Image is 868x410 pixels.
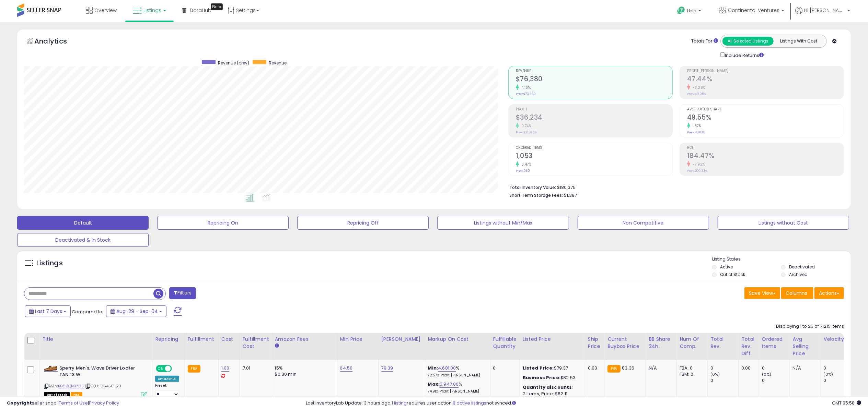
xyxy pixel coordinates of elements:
img: 313-IAsdG2L._SL40_.jpg [44,366,58,371]
div: Preset: [155,383,180,399]
small: Prev: 200.33% [687,169,707,173]
small: Prev: 989 [516,169,530,173]
div: N/A [793,365,815,371]
span: Listings [143,7,161,14]
div: : [523,384,580,390]
span: FBA [71,392,82,398]
div: 0 [762,365,790,371]
div: Total Rev. [710,336,736,350]
small: Prev: $35,969 [516,130,537,134]
button: Repricing On [157,216,289,230]
span: Aug-29 - Sep-04 [116,308,158,315]
div: 0 [710,365,738,371]
h2: $76,380 [516,75,672,84]
li: $180,375 [509,183,839,191]
span: 2025-09-12 05:58 GMT [832,400,861,406]
strong: Copyright [7,400,32,406]
b: Quantity discounts [523,384,572,390]
span: DataHub [190,7,211,14]
small: Prev: 48.88% [687,130,705,134]
a: Terms of Use [59,400,88,406]
div: FBM: 0 [680,371,702,377]
h2: $36,234 [516,113,672,123]
span: Continental Ventures [728,7,779,14]
h5: Analytics [34,36,80,48]
a: 9 active listings [453,400,486,406]
div: 15% [275,365,332,371]
div: FBA: 0 [680,365,702,371]
button: Listings With Cost [773,37,824,46]
button: Last 7 Days [25,305,71,317]
div: Cost [221,336,237,343]
a: 5,947.00 [440,381,459,388]
span: Compared to: [72,309,103,315]
h2: 47.44% [687,75,844,84]
button: Save View [744,287,780,299]
div: 0.00 [588,365,599,371]
a: B093QN37D5 [58,383,84,389]
p: 72.57% Profit [PERSON_NAME] [428,373,485,378]
small: (0%) [710,372,720,377]
div: Velocity [824,336,849,343]
span: Hi [PERSON_NAME] [804,7,845,14]
div: ASIN: [44,365,147,397]
button: Deactivated & In Stock [17,233,149,247]
small: -3.28% [690,85,706,90]
div: $79.37 [523,365,580,371]
button: All Selected Listings [722,37,774,46]
label: Deactivated [789,264,815,270]
div: Ship Price [588,336,602,350]
span: OFF [171,366,182,372]
span: Revenue [269,60,287,66]
div: Tooltip anchor [211,3,223,10]
div: $82.53 [523,375,580,381]
div: Markup on Cost [428,336,487,343]
a: Hi [PERSON_NAME] [795,7,850,22]
b: Total Inventory Value: [509,184,556,190]
button: Filters [169,287,196,299]
a: 4,681.00 [438,365,456,372]
div: Current Buybox Price [607,336,643,350]
small: 1.37% [690,123,702,129]
span: ON [157,366,165,372]
div: 0 [710,377,738,384]
small: FBA [188,365,200,373]
div: % [428,365,485,378]
a: 64.50 [340,365,353,372]
div: Fulfillment Cost [243,336,269,350]
small: 4.16% [519,85,531,90]
div: Ordered Items [762,336,787,350]
b: Business Price: [523,374,560,381]
b: Min: [428,365,438,371]
div: seller snap | | [7,400,119,407]
label: Active [720,264,733,270]
i: Get Help [677,6,685,15]
span: Help [687,8,696,14]
small: Prev: $73,330 [516,92,536,96]
div: Repricing [155,336,182,343]
div: 7.01 [243,365,267,371]
span: Revenue (prev) [218,60,249,66]
small: -7.92% [690,162,705,167]
div: Fulfillable Quantity [493,336,517,350]
small: FBA [607,365,620,373]
div: 0 [493,365,514,371]
div: Amazon AI [155,376,179,382]
div: % [428,381,485,394]
span: Last 7 Days [35,308,62,315]
div: Include Returns [715,51,772,59]
span: Profit [PERSON_NAME] [687,69,844,73]
div: 0 [762,377,790,384]
button: Repricing Off [297,216,429,230]
div: Fulfillment [188,336,216,343]
b: Listed Price: [523,365,554,371]
span: | SKU: 1064501150 [85,383,121,389]
div: 2 Items, Price: $82.11 [523,391,580,397]
div: Amazon Fees [275,336,334,343]
button: Non Competitive [578,216,709,230]
div: BB Share 24h. [649,336,674,350]
button: Columns [781,287,813,299]
div: Min Price [340,336,375,343]
button: Listings without Min/Max [437,216,569,230]
button: Default [17,216,149,230]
